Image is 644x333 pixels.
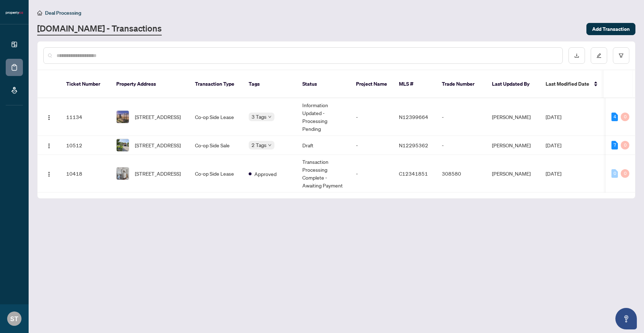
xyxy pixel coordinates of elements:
[611,169,618,178] div: 0
[350,155,393,192] td: -
[619,53,624,58] span: filter
[135,170,181,177] span: [STREET_ADDRESS]
[546,114,561,120] span: [DATE]
[596,53,601,58] span: edit
[615,308,637,329] button: Open asap
[540,70,604,98] th: Last Modified Date
[399,170,428,177] span: C12341851
[574,53,579,58] span: download
[117,167,129,180] img: thumbnail-img
[60,70,111,98] th: Ticket Number
[546,142,561,148] span: [DATE]
[46,143,52,149] img: Logo
[117,139,129,151] img: thumbnail-img
[297,136,350,155] td: Draft
[621,113,629,121] div: 0
[60,155,111,192] td: 10418
[611,113,618,121] div: 4
[297,70,350,98] th: Status
[46,115,52,120] img: Logo
[350,136,393,155] td: -
[46,171,52,177] img: Logo
[546,80,589,88] span: Last Modified Date
[135,113,181,121] span: [STREET_ADDRESS]
[189,70,243,98] th: Transaction Type
[37,10,42,15] span: home
[252,113,267,121] span: 3 Tags
[611,141,618,149] div: 7
[117,111,129,123] img: thumbnail-img
[268,143,272,147] span: down
[189,98,243,136] td: Co-op Side Lease
[252,141,267,149] span: 2 Tags
[60,136,111,155] td: 10512
[350,70,393,98] th: Project Name
[297,98,350,136] td: Information Updated - Processing Pending
[350,98,393,136] td: -
[546,170,561,177] span: [DATE]
[613,47,629,64] button: filter
[297,155,350,192] td: Transaction Processing Complete - Awaiting Payment
[393,70,436,98] th: MLS #
[189,136,243,155] td: Co-op Side Sale
[436,136,486,155] td: -
[243,70,297,98] th: Tags
[592,23,630,35] span: Add Transaction
[591,47,607,64] button: edit
[43,111,55,123] button: Logo
[486,98,540,136] td: [PERSON_NAME]
[6,11,23,15] img: logo
[43,139,55,151] button: Logo
[621,169,629,178] div: 0
[486,155,540,192] td: [PERSON_NAME]
[486,136,540,155] td: [PERSON_NAME]
[135,141,181,149] span: [STREET_ADDRESS]
[10,314,18,324] span: ST
[399,114,428,120] span: N12399664
[399,142,428,148] span: N12295362
[569,47,585,64] button: download
[60,98,111,136] td: 11134
[621,141,629,149] div: 0
[111,70,189,98] th: Property Address
[436,98,486,136] td: -
[268,115,272,119] span: down
[586,23,635,35] button: Add Transaction
[436,155,486,192] td: 308580
[45,10,81,16] span: Deal Processing
[436,70,486,98] th: Trade Number
[43,168,55,179] button: Logo
[37,23,162,35] a: [DOMAIN_NAME] - Transactions
[254,170,277,178] span: Approved
[486,70,540,98] th: Last Updated By
[189,155,243,192] td: Co-op Side Lease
